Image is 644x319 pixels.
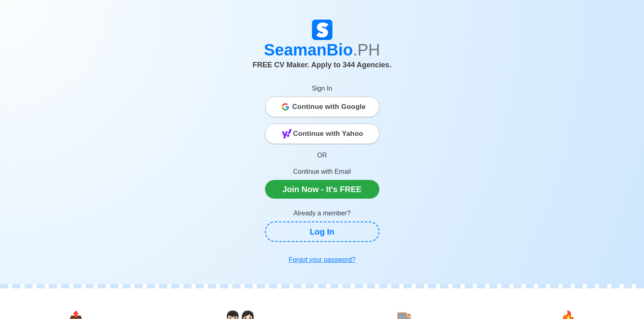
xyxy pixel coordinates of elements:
p: Already a member? [265,208,379,218]
span: Continue with Yahoo [293,126,363,142]
a: Join Now - It's FREE [265,180,379,199]
img: Logo [312,20,332,40]
h1: SeamanBio [96,40,549,60]
span: FREE CV Maker. Apply to 344 Agencies. [253,61,392,69]
u: Forgot your password? [289,256,356,263]
span: Continue with Google [292,99,366,115]
span: .PH [353,41,380,59]
button: Continue with Yahoo [265,124,379,144]
a: Log In [265,222,379,242]
p: OR [265,151,379,160]
a: Forgot your password? [265,252,379,268]
button: Continue with Google [265,97,379,117]
p: Continue with Email [265,167,379,177]
p: Sign In [265,84,379,93]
